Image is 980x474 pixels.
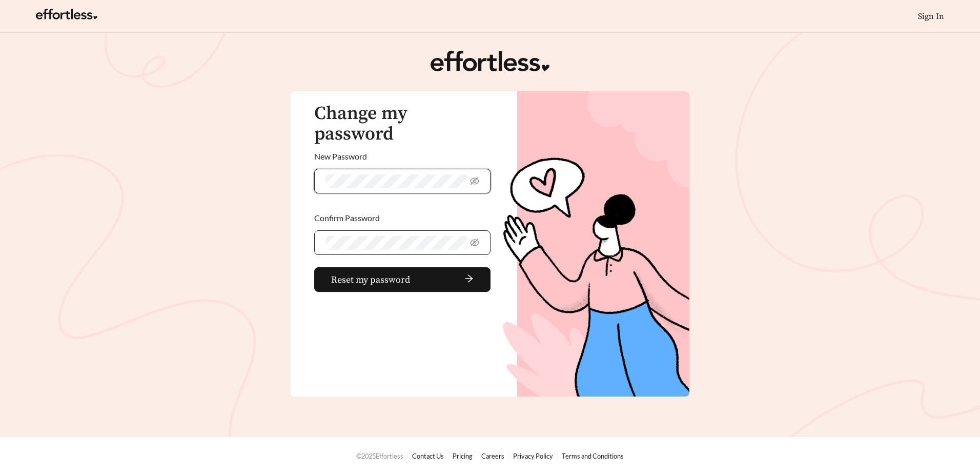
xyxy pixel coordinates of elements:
[412,452,444,460] a: Contact Us
[513,452,553,460] a: Privacy Policy
[314,144,367,169] label: New Password
[314,104,491,144] h3: Change my password
[562,452,624,460] a: Terms and Conditions
[356,452,403,460] span: © 2025 Effortless
[453,452,473,460] a: Pricing
[325,174,468,188] input: New Password
[481,452,504,460] a: Careers
[325,236,468,250] input: Confirm Password
[470,238,479,247] span: eye-invisible
[470,176,479,186] span: eye-invisible
[918,11,944,22] a: Sign In
[331,273,410,287] span: Reset my password
[314,267,491,292] button: Reset my passwordarrow-right
[314,206,380,230] label: Confirm Password
[414,274,474,285] span: arrow-right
